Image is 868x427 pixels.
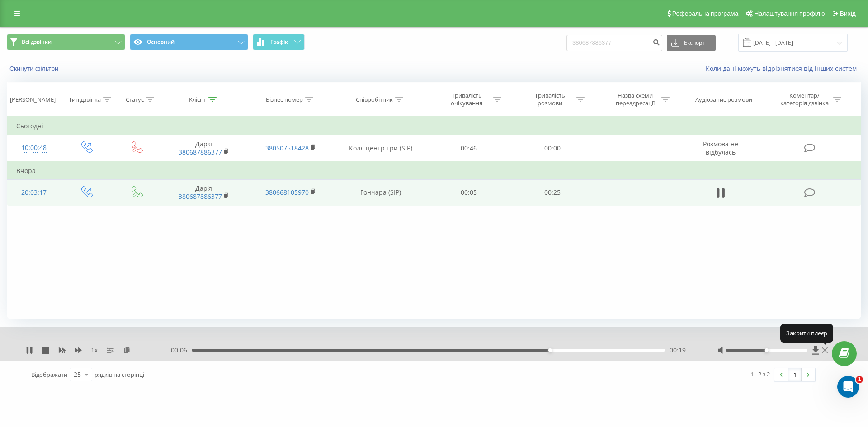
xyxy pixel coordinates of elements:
td: 00:00 [510,135,594,162]
a: 380687886377 [179,148,222,156]
span: Вихід [840,10,856,17]
div: Співробітник [356,96,393,103]
button: Скинути фільтри [7,65,63,73]
span: Всі дзвінки [22,38,52,46]
div: Accessibility label [548,348,552,352]
td: Вчора [7,162,861,180]
span: - 00:06 [169,346,192,355]
span: 00:19 [670,346,686,355]
div: 20:03:17 [16,184,52,202]
a: Коли дані можуть відрізнятися вiд інших систем [706,64,861,73]
input: Пошук за номером [566,35,662,51]
td: Сьогодні [7,117,861,135]
td: Дар’я [160,135,247,162]
span: Реферальна програма [672,10,739,17]
td: Гончара (SIP) [334,179,427,206]
div: 25 [74,370,81,379]
span: Графік [270,39,288,45]
div: [PERSON_NAME] [10,96,56,103]
div: Тип дзвінка [69,96,101,103]
td: 00:05 [427,179,510,206]
span: 1 [856,376,863,383]
div: 1 - 2 з 2 [750,370,770,379]
div: Тривалість очікування [443,92,491,107]
iframe: Intercom live chat [837,376,859,398]
button: Основний [130,34,248,50]
span: 1 x [91,346,98,355]
span: рядків на сторінці [94,371,144,379]
div: Назва схеми переадресації [611,92,659,107]
a: 1 [788,368,802,381]
div: Accessibility label [764,348,768,352]
div: Бізнес номер [266,96,303,103]
td: 00:25 [510,179,594,206]
span: Відображати [31,371,67,379]
div: Статус [126,96,144,103]
span: Налаштування профілю [754,10,825,17]
div: Коментар/категорія дзвінка [778,92,831,107]
a: 380687886377 [179,192,222,201]
button: Всі дзвінки [7,34,125,50]
span: Розмова не відбулась [703,140,738,156]
div: Клієнт [189,96,206,103]
button: Експорт [667,35,716,51]
button: Графік [253,34,305,50]
a: 380507518428 [265,144,309,152]
a: 380668105970 [265,188,309,197]
td: Колл центр три (SIP) [334,135,427,162]
td: Дар’я [160,179,247,206]
div: 10:00:48 [16,139,52,157]
div: Закрити плеєр [780,324,833,342]
div: Аудіозапис розмови [695,96,752,103]
div: Тривалість розмови [526,92,574,107]
td: 00:46 [427,135,510,162]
